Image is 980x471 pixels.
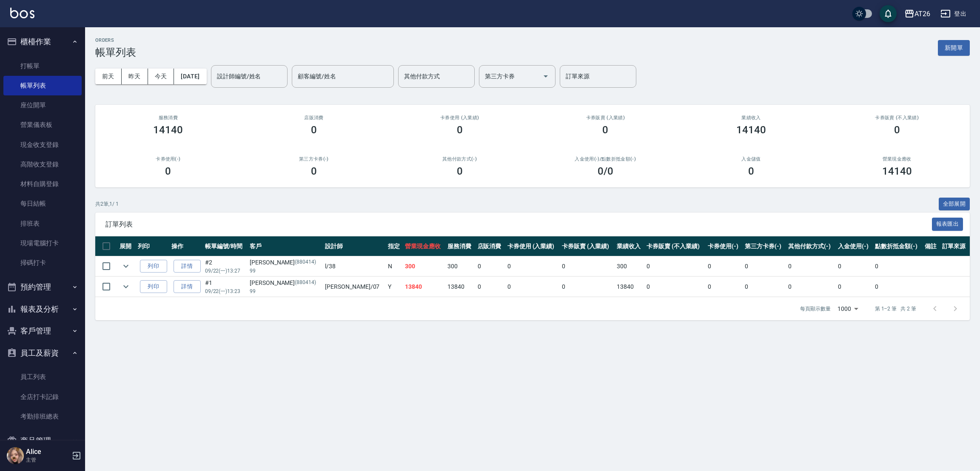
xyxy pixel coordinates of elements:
[386,236,403,256] th: 指定
[3,430,82,452] button: 商品管理
[875,305,916,313] p: 第 1–2 筆 共 2 筆
[560,277,615,297] td: 0
[153,124,183,136] h3: 14140
[834,297,861,320] div: 1000
[873,256,923,276] td: 0
[397,156,522,162] h2: 其他付款方式(-)
[615,256,644,276] td: 300
[615,236,644,256] th: 業績收入
[3,387,82,407] a: 全店打卡記錄
[95,200,119,208] p: 共 2 筆, 1 / 1
[706,256,743,276] td: 0
[689,156,814,162] h2: 入金儲值
[3,214,82,233] a: 排班表
[914,9,930,19] div: AT26
[644,256,706,276] td: 0
[95,46,136,58] h3: 帳單列表
[882,165,912,177] h3: 14140
[539,69,553,83] button: Open
[174,280,201,293] a: 詳情
[248,236,323,256] th: 客戶
[938,43,970,52] a: 新開單
[120,260,132,273] button: expand row
[140,280,167,293] button: 列印
[743,256,786,276] td: 0
[3,320,82,342] button: 客戶管理
[3,31,82,53] button: 櫃檯作業
[136,236,169,256] th: 列印
[3,135,82,155] a: 現金收支登錄
[476,236,505,256] th: 店販消費
[251,156,377,162] h2: 第三方卡券(-)
[403,277,445,297] td: 13840
[250,258,321,267] div: [PERSON_NAME]
[3,253,82,273] a: 掃碼打卡
[323,277,386,297] td: [PERSON_NAME] /07
[295,258,316,267] p: (880414)
[403,256,445,276] td: 300
[505,256,560,276] td: 0
[836,277,873,297] td: 0
[3,174,82,194] a: 材料自購登錄
[3,56,82,76] a: 打帳單
[323,236,386,256] th: 設計師
[3,155,82,174] a: 高階收支登錄
[250,287,321,295] p: 99
[122,69,148,84] button: 昨天
[800,305,831,313] p: 每頁顯示數量
[932,218,963,231] button: 報表匯出
[3,95,82,115] a: 座位開單
[203,236,248,256] th: 帳單編號/時間
[543,115,668,121] h2: 卡券販賣 (入業績)
[836,236,873,256] th: 入金使用(-)
[706,277,743,297] td: 0
[117,236,136,256] th: 展開
[834,115,960,121] h2: 卡券販賣 (不入業績)
[105,156,231,162] h2: 卡券使用(-)
[786,277,836,297] td: 0
[95,37,136,43] h2: ORDERS
[174,69,206,84] button: [DATE]
[386,277,403,297] td: Y
[457,124,463,136] h3: 0
[834,156,960,162] h2: 營業現金應收
[323,256,386,276] td: l /38
[311,165,317,177] h3: 0
[203,277,248,297] td: #1
[445,277,475,297] td: 13840
[923,236,940,256] th: 備註
[786,256,836,276] td: 0
[786,236,836,256] th: 其他付款方式(-)
[873,236,923,256] th: 點數折抵金額(-)
[403,236,445,256] th: 營業現金應收
[644,277,706,297] td: 0
[203,256,248,276] td: #2
[505,277,560,297] td: 0
[3,367,82,387] a: 員工列表
[120,280,132,293] button: expand row
[397,115,522,121] h2: 卡券使用 (入業績)
[3,233,82,253] a: 現場電腦打卡
[3,407,82,426] a: 考勤排班總表
[736,124,766,136] h3: 14140
[743,277,786,297] td: 0
[250,267,321,275] p: 99
[880,5,897,22] button: save
[873,277,923,297] td: 0
[939,198,970,211] button: 全部展開
[250,279,321,287] div: [PERSON_NAME]
[3,115,82,135] a: 營業儀表板
[445,256,475,276] td: 300
[3,194,82,213] a: 每日結帳
[205,287,245,295] p: 09/22 (一) 13:23
[165,165,171,177] h3: 0
[95,69,122,84] button: 前天
[689,115,814,121] h2: 業績收入
[148,69,174,84] button: 今天
[445,236,475,256] th: 服務消費
[3,76,82,95] a: 帳單列表
[386,256,403,276] td: N
[295,279,316,287] p: (880414)
[743,236,786,256] th: 第三方卡券(-)
[10,8,34,18] img: Logo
